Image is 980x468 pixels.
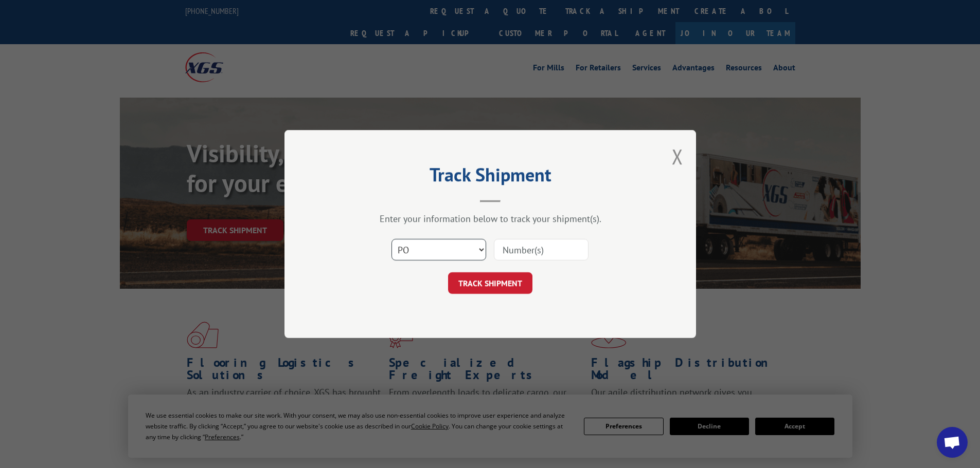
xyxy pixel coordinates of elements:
div: Enter your information below to track your shipment(s). [336,213,645,224]
button: TRACK SHIPMENT [448,272,532,294]
div: Open chat [937,427,968,458]
button: Close modal [672,143,683,170]
h2: Track Shipment [336,167,645,187]
input: Number(s) [494,239,589,260]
